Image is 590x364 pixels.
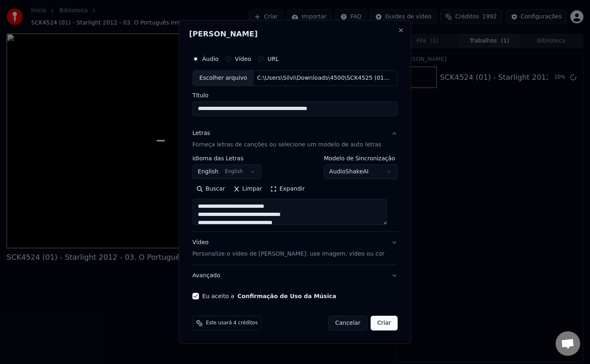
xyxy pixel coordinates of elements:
label: Eu aceito a [202,293,336,299]
button: LetrasForneça letras de canções ou selecione um modelo de auto letras [193,123,398,155]
button: Buscar [193,182,229,195]
span: Este usará 4 créditos [206,320,258,326]
div: Vídeo [193,238,385,258]
div: Escolher arquivo [193,71,254,85]
button: Avançado [193,265,398,286]
button: Criar [371,316,398,330]
label: Áudio [202,56,219,62]
p: Forneça letras de canções ou selecione um modelo de auto letras [193,141,381,149]
p: Personalize o vídeo de [PERSON_NAME]: use imagem, vídeo ou cor [193,250,385,258]
button: VídeoPersonalize o vídeo de [PERSON_NAME]: use imagem, vídeo ou cor [193,232,398,265]
div: LetrasForneça letras de canções ou selecione um modelo de auto letras [193,155,398,231]
div: C:\Users\Silvi\Downloads\4500\SCK4525 (01) - Starlight 2012 - 04. Ai Se Eu Te Pego.mp3 [254,74,393,82]
h2: [PERSON_NAME] [189,30,401,38]
label: URL [268,56,279,62]
button: Eu aceito a [238,293,336,299]
label: Modelo de Sincronização [324,155,397,161]
label: Idioma das Letras [193,155,261,161]
button: Limpar [229,182,266,195]
label: Título [193,92,398,98]
label: Vídeo [235,56,251,62]
button: Expandir [266,182,309,195]
div: Letras [193,129,210,137]
button: Cancelar [328,316,368,330]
